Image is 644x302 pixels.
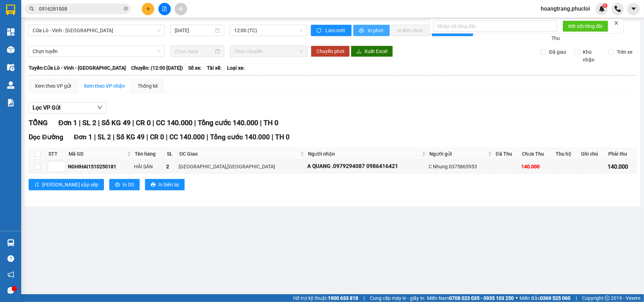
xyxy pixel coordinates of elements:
[98,118,100,127] span: |
[311,25,352,36] button: syncLàm mới
[179,163,305,170] div: [GEOGRAPHIC_DATA],[GEOGRAPHIC_DATA]
[138,82,158,90] div: Thống kê
[134,163,164,170] div: HẢI SẢN
[449,295,514,301] strong: 0708 023 035 - 0935 103 250
[207,133,208,141] span: |
[6,5,15,15] img: logo-vxr
[9,51,114,63] b: GỬI : VP Khuất Duy Tiến
[132,118,134,127] span: |
[614,48,635,56] span: Trên xe
[535,4,596,13] span: hoangtrang.phucloi
[563,21,608,32] button: Kết nối tổng đài
[227,64,245,72] span: Loại xe:
[169,133,205,141] span: CC 140.000
[39,5,122,13] input: Tìm tên, số ĐT hoặc mã đơn
[42,181,98,188] span: [PERSON_NAME] sắp xếp
[568,22,603,30] span: Kết nối tổng đài
[33,46,161,57] span: Chọn tuyến
[146,6,151,11] span: plus
[156,118,192,127] span: CC 140.000
[178,6,183,11] span: aim
[35,82,71,90] div: Xem theo VP gửi
[311,46,350,57] button: Chuyển phơi
[133,148,165,160] th: Tên hàng
[580,148,607,160] th: Ghi chú
[430,150,487,158] span: Người gửi
[158,3,171,15] button: file-add
[79,118,81,127] span: |
[293,294,358,302] span: Hỗ trợ kỹ thuật:
[521,163,552,170] div: 140.000
[7,271,14,278] span: notification
[66,26,296,35] li: Hotline: 02386655777, 02462925925, 0944789456
[429,163,493,170] div: C Nhung 0375865953
[7,28,14,36] img: dashboard-icon
[604,3,606,8] span: 1
[34,182,39,188] span: sort-ascending
[29,118,48,127] span: TỔNG
[158,181,179,188] span: In biên lai
[68,163,132,170] div: NGHIHAI1510250181
[7,64,14,71] img: warehouse-icon
[494,148,520,160] th: Đã Thu
[116,133,145,141] span: Số KG 49
[275,133,290,141] span: TH 0
[136,118,151,127] span: CR 0
[260,118,262,127] span: |
[631,6,637,12] span: caret-down
[175,3,187,15] button: aim
[516,297,518,300] span: ⚪️
[7,255,14,262] span: question-circle
[165,148,178,160] th: SL
[188,64,202,72] span: Số xe:
[166,133,168,141] span: |
[115,182,120,188] span: printer
[9,9,44,44] img: logo.jpg
[605,296,610,301] span: copyright
[66,17,296,26] li: [PERSON_NAME], [PERSON_NAME]
[554,148,580,160] th: Thu hộ
[179,150,299,158] span: ĐC Giao
[7,287,14,294] span: message
[370,294,425,302] span: Cung cấp máy in - giấy in:
[608,162,635,171] div: 140.000
[29,133,63,141] span: Dọc Đường
[356,49,361,54] span: download
[47,148,67,160] th: STT
[433,21,557,32] input: Nhập số tổng đài
[210,133,270,141] span: Tổng cước 140.000
[364,47,387,55] span: Xuất Excel
[109,179,140,190] button: printerIn DS
[194,118,196,127] span: |
[175,27,214,34] input: 15/10/2025
[58,118,77,127] span: Đơn 1
[576,294,577,302] span: |
[69,150,126,158] span: Mã GD
[272,133,273,141] span: |
[67,160,133,174] td: NGHIHAI1510250181
[142,3,154,15] button: plus
[520,294,570,302] span: Miền Bắc
[234,46,303,57] span: Chọn chuyến
[29,102,106,114] button: Lọc VP Gửi
[234,25,303,36] span: 12:00 (TC)
[353,25,390,36] button: printerIn phơi
[615,6,621,12] img: phone-icon
[603,3,608,8] sup: 1
[580,48,603,64] span: Kho nhận
[84,82,125,90] div: Xem theo VP nhận
[131,64,183,72] span: Chuyến: (12:00 [DATE])
[520,148,554,160] th: Chưa Thu
[146,133,148,141] span: |
[7,46,14,53] img: warehouse-icon
[328,295,358,301] strong: 1900 633 818
[307,162,426,171] div: A QUANG .0979294087 0986416421
[94,133,96,141] span: |
[427,294,514,302] span: Miền Nam
[162,6,167,11] span: file-add
[546,48,569,56] span: Đã giao
[351,46,393,57] button: downloadXuất Excel
[308,150,420,158] span: Người nhận
[599,6,605,12] img: icon-new-feature
[123,181,134,188] span: In DS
